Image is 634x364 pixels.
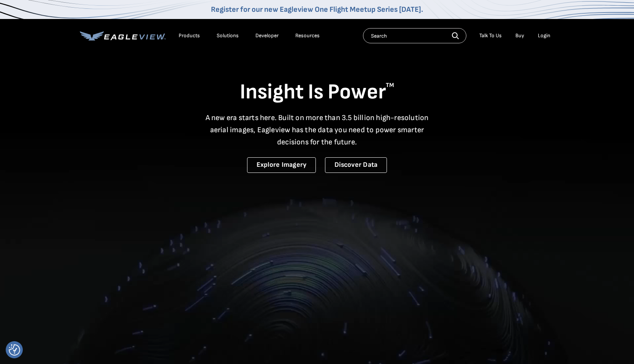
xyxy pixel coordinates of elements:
button: Consent Preferences [9,344,20,356]
input: Search [363,28,466,43]
div: Login [538,32,550,39]
div: Products [179,32,200,39]
img: Revisit consent button [9,344,20,356]
a: Discover Data [325,157,387,173]
a: Buy [515,32,524,39]
div: Talk To Us [479,32,502,39]
sup: TM [386,82,394,89]
a: Explore Imagery [247,157,316,173]
h1: Insight Is Power [80,79,554,106]
a: Register for our new Eagleview One Flight Meetup Series [DATE]. [211,5,423,14]
div: Solutions [217,32,239,39]
a: Developer [255,32,279,39]
div: Resources [295,32,320,39]
p: A new era starts here. Built on more than 3.5 billion high-resolution aerial images, Eagleview ha... [201,112,433,148]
